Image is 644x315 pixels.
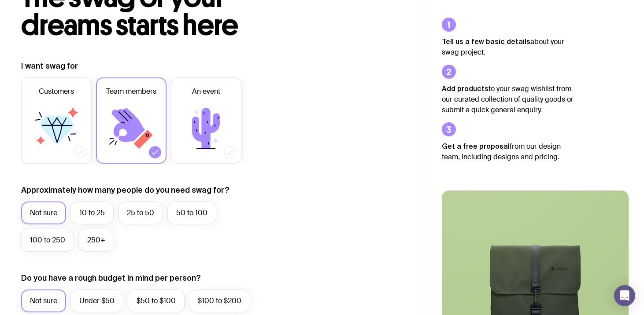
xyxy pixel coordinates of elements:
span: Team members [106,86,156,97]
label: 10 to 25 [70,201,114,224]
span: Customers [39,86,74,97]
label: 50 to 100 [167,201,216,224]
label: Not sure [21,289,66,312]
label: Not sure [21,201,66,224]
label: Under $50 [70,289,123,312]
div: Open Intercom Messenger [614,285,635,306]
label: Approximately how many people do you need swag for? [21,185,229,195]
p: from our design team, including designs and pricing. [442,141,574,162]
label: Do you have a rough budget in mind per person? [21,273,201,283]
span: An event [192,86,220,97]
label: 250+ [78,229,114,252]
label: 25 to 50 [118,201,163,224]
label: I want swag for [21,61,78,71]
label: $50 to $100 [128,289,185,312]
p: about your swag project. [442,36,574,58]
strong: Tell us a few basic details [442,37,530,45]
label: 100 to 250 [21,229,74,252]
strong: Add products [442,84,489,92]
strong: Get a free proposal [442,142,510,150]
label: $100 to $200 [189,289,250,312]
p: to your swag wishlist from our curated collection of quality goods or submit a quick general enqu... [442,83,574,115]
